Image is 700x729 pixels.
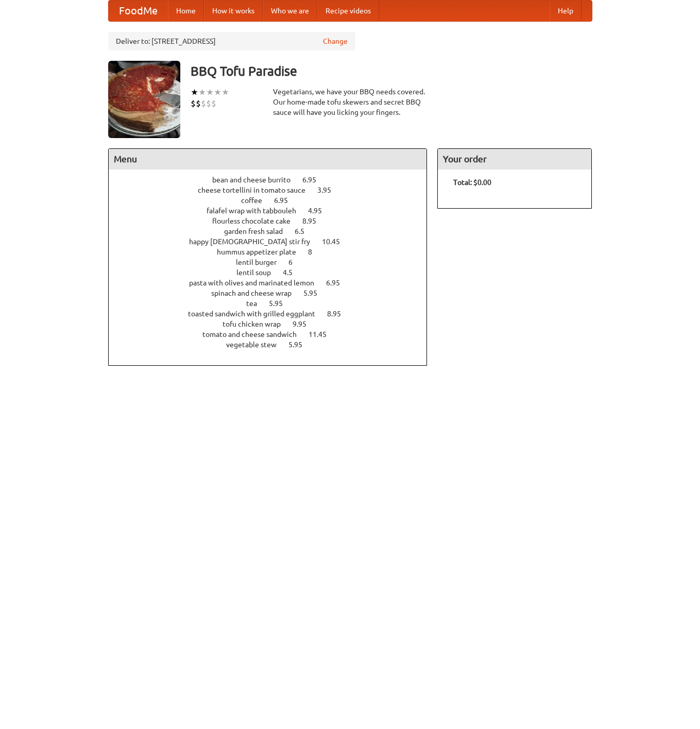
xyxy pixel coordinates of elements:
[438,149,591,169] h4: Your order
[108,61,180,138] img: angular.jpg
[217,248,306,256] span: hummus appetizer plate
[308,207,332,215] span: 4.95
[201,98,206,109] li: $
[241,196,307,205] a: coffee 6.95
[191,61,592,81] h3: BBQ Tofu Paradise
[246,299,302,308] a: tea 5.95
[188,310,326,318] span: toasted sandwich with grilled eggplant
[211,98,216,109] li: $
[236,268,281,277] span: lentil soup
[550,1,582,21] a: Help
[309,330,337,338] span: 11.45
[269,299,293,308] span: 5.95
[236,258,312,266] a: lentil burger 6
[191,98,196,109] li: $
[206,98,211,109] li: $
[109,1,168,21] a: FoodMe
[189,279,359,287] a: pasta with olives and marinated lemon 6.95
[295,227,315,235] span: 6.5
[327,310,351,318] span: 8.95
[168,1,204,21] a: Home
[293,320,317,328] span: 9.95
[323,36,348,46] a: Change
[202,330,346,338] a: tomato and cheese sandwich 11.45
[223,320,326,328] a: tofu chicken wrap 9.95
[326,279,350,287] span: 6.95
[317,186,342,194] span: 3.95
[189,238,359,246] a: happy [DEMOGRAPHIC_DATA] stir fry 10.45
[212,217,335,225] a: flourless chocolate cake 8.95
[283,268,303,277] span: 4.5
[212,176,301,184] span: bean and cheese burrito
[246,299,267,308] span: tea
[189,279,325,287] span: pasta with olives and marinated lemon
[226,341,287,349] span: vegetable stew
[288,258,303,266] span: 6
[288,341,313,349] span: 5.95
[109,149,427,169] h4: Menu
[263,1,317,21] a: Who we are
[206,87,214,98] li: ★
[207,207,306,215] span: falafel wrap with tabbouleh
[453,178,491,187] b: Total: $0.00
[189,238,320,246] span: happy [DEMOGRAPHIC_DATA] stir fry
[223,320,291,328] span: tofu chicken wrap
[211,289,336,297] a: spinach and cheese wrap 5.95
[108,32,355,50] div: Deliver to: [STREET_ADDRESS]
[274,196,298,205] span: 6.95
[302,176,327,184] span: 6.95
[226,341,321,349] a: vegetable stew 5.95
[241,196,272,205] span: coffee
[204,1,263,21] a: How it works
[198,186,316,194] span: cheese tortellini in tomato sauce
[236,268,312,277] a: lentil soup 4.5
[202,330,307,338] span: tomato and cheese sandwich
[188,310,360,318] a: toasted sandwich with grilled eggplant 8.95
[212,217,301,225] span: flourless chocolate cake
[211,289,302,297] span: spinach and cheese wrap
[198,186,350,194] a: cheese tortellini in tomato sauce 3.95
[308,248,322,256] span: 8
[207,207,341,215] a: falafel wrap with tabbouleh 4.95
[273,87,428,117] div: Vegetarians, we have your BBQ needs covered. Our home-made tofu skewers and secret BBQ sauce will...
[196,98,201,109] li: $
[322,238,350,246] span: 10.45
[224,227,293,235] span: garden fresh salad
[212,176,335,184] a: bean and cheese burrito 6.95
[236,258,287,266] span: lentil burger
[217,248,331,256] a: hummus appetizer plate 8
[317,1,379,21] a: Recipe videos
[224,227,323,235] a: garden fresh salad 6.5
[198,87,206,98] li: ★
[302,217,327,225] span: 8.95
[303,289,328,297] span: 5.95
[221,87,229,98] li: ★
[191,87,198,98] li: ★
[214,87,221,98] li: ★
